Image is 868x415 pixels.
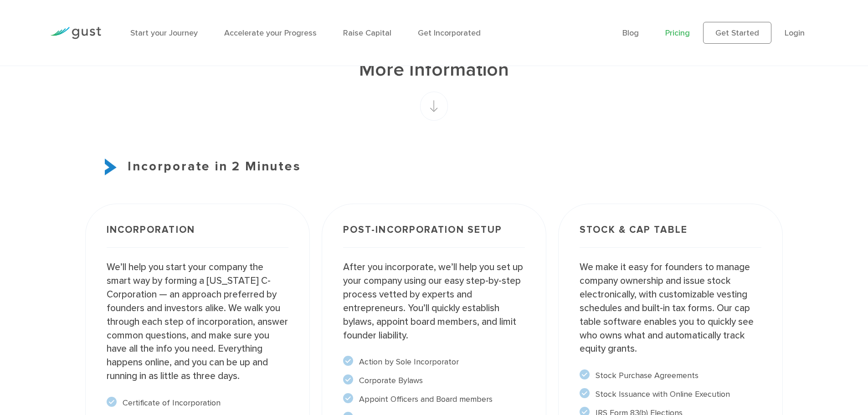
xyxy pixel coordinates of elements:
[665,28,690,38] a: Pricing
[343,393,525,405] li: Appoint Officers and Board members
[343,374,525,387] li: Corporate Bylaws
[224,28,317,38] a: Accelerate your Progress
[85,57,783,83] h1: More Information
[107,397,288,409] li: Certificate of Incorporation
[785,28,805,38] a: Login
[580,369,761,382] li: Stock Purchase Agreements
[107,261,288,383] p: We’ll help you start your company the smart way by forming a [US_STATE] C-Corporation — an approa...
[703,22,771,44] a: Get Started
[85,157,783,176] h3: Incorporate in 2 Minutes
[580,388,761,400] li: Stock Issuance with Online Execution
[130,28,198,38] a: Start your Journey
[105,159,117,175] img: Start Icon X2
[343,261,525,342] p: After you incorporate, we’ll help you set up your company using our easy step-by-step process vet...
[418,28,481,38] a: Get Incorporated
[50,27,101,39] img: Gust Logo
[622,28,639,38] a: Blog
[343,225,525,248] h3: Post-incorporation setup
[343,356,525,368] li: Action by Sole Incorporator
[580,225,761,248] h3: Stock & Cap Table
[107,225,288,248] h3: Incorporation
[580,261,761,356] p: We make it easy for founders to manage company ownership and issue stock electronically, with cus...
[343,28,391,38] a: Raise Capital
